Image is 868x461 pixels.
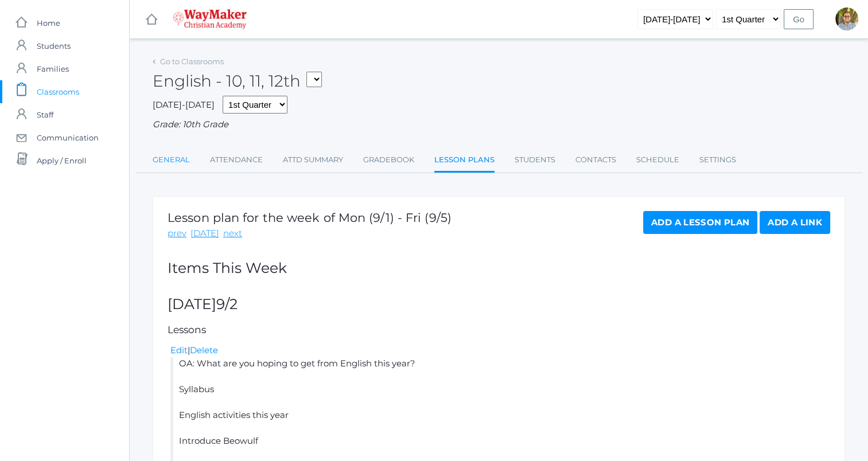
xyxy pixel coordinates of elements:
span: Students [37,34,71,57]
span: Staff [37,103,53,126]
a: Students [515,149,555,171]
span: [DATE]-[DATE] [153,99,215,110]
a: Attendance [210,149,263,171]
span: Communication [37,126,99,149]
a: Attd Summary [283,149,343,171]
div: Grade: 10th Grade [153,118,845,131]
a: next [223,227,242,240]
a: Delete [190,345,218,355]
h2: Items This Week [168,260,830,276]
span: Families [37,57,69,80]
div: Kylen Braileanu [835,7,858,30]
a: Lesson Plans [434,149,495,173]
a: Settings [699,149,736,171]
a: [DATE] [190,227,219,240]
a: Go to Classrooms [160,57,224,66]
a: Edit [170,345,188,355]
span: 9/2 [216,295,238,312]
a: Schedule [636,149,679,171]
span: Apply / Enroll [37,149,87,172]
a: Contacts [575,149,616,171]
a: General [153,149,190,171]
a: Add a Lesson Plan [643,211,757,234]
h2: English - 10, 11, 12th [153,72,322,90]
h2: [DATE] [168,296,830,312]
span: Home [37,11,60,34]
img: waymaker-logo-stack-white-1602f2b1af18da31a5905e9982d058868370996dac5278e84edea6dabf9a3315.png [173,9,247,29]
a: Gradebook [363,149,414,171]
a: prev [168,227,186,240]
input: Go [784,9,813,29]
span: Classrooms [37,80,79,103]
h1: Lesson plan for the week of Mon (9/1) - Fri (9/5) [168,211,451,224]
div: | [170,344,830,357]
h5: Lessons [168,325,830,335]
a: Add a Link [760,211,830,234]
